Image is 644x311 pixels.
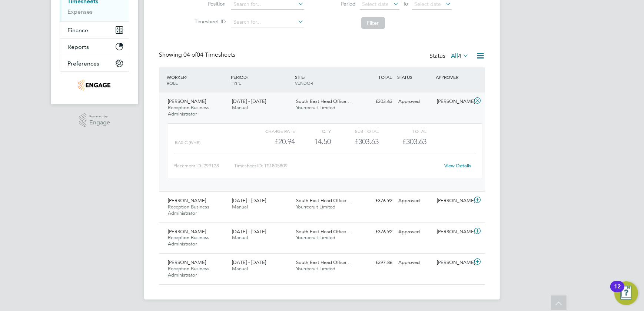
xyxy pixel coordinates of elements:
[434,70,472,84] div: APPROVER
[295,80,313,86] span: VENDOR
[174,160,234,172] div: Placement ID: 299128
[67,8,93,15] a: Expenses
[296,204,335,210] span: Yourrecruit Limited
[323,0,356,7] label: Period
[362,1,389,7] span: Select date
[434,226,472,238] div: [PERSON_NAME]
[614,287,621,296] div: 12
[357,226,395,238] div: £376.92
[247,74,248,80] span: /
[234,160,440,172] div: Timesheet ID: TS1805809
[60,22,129,38] button: Finance
[357,96,395,108] div: £303.63
[395,257,434,269] div: Approved
[403,137,427,146] span: £303.63
[67,43,89,50] span: Reports
[89,120,110,126] span: Engage
[175,140,201,145] span: Basic (£/HR)
[295,136,331,148] div: 14.50
[60,79,129,91] a: Go to home page
[232,228,266,235] span: [DATE] - [DATE]
[186,74,187,80] span: /
[79,113,110,127] a: Powered byEngage
[229,70,293,90] div: PERIOD
[331,127,379,136] div: Sub Total
[168,234,209,247] span: Reception Business Administrator
[232,104,248,111] span: Manual
[165,70,229,90] div: WORKER
[247,127,295,136] div: Charge rate
[232,197,266,204] span: [DATE] - [DATE]
[232,98,266,104] span: [DATE] - [DATE]
[293,70,357,90] div: SITE
[357,257,395,269] div: £397.86
[67,27,88,34] span: Finance
[429,51,470,61] div: Status
[168,265,209,278] span: Reception Business Administrator
[445,163,472,169] a: View Details
[395,226,434,238] div: Approved
[60,55,129,71] button: Preferences
[296,234,335,241] span: Yourrecruit Limited
[168,197,206,204] span: [PERSON_NAME]
[159,51,237,59] div: Showing
[296,104,335,111] span: Yourrecruit Limited
[60,39,129,55] button: Reports
[331,136,379,148] div: £303.63
[231,17,304,27] input: Search for...
[168,259,206,265] span: [PERSON_NAME]
[168,104,209,117] span: Reception Business Administrator
[168,228,206,235] span: [PERSON_NAME]
[296,228,351,235] span: South East Head Office…
[415,1,441,7] span: Select date
[183,51,197,58] span: 04 of
[168,204,209,216] span: Reception Business Administrator
[232,259,266,265] span: [DATE] - [DATE]
[183,51,235,58] span: 04 Timesheets
[451,52,469,60] label: All
[167,80,178,86] span: ROLE
[78,79,111,91] img: yourrecruit-logo-retina.png
[614,281,638,305] button: Open Resource Center, 12 new notifications
[434,195,472,207] div: [PERSON_NAME]
[395,96,434,108] div: Approved
[295,127,331,136] div: QTY
[231,80,241,86] span: TYPE
[232,234,248,241] span: Manual
[232,204,248,210] span: Manual
[247,136,295,148] div: £20.94
[232,265,248,272] span: Manual
[296,259,351,265] span: South East Head Office…
[434,96,472,108] div: [PERSON_NAME]
[395,70,434,84] div: STATUS
[67,60,99,67] span: Preferences
[193,18,226,25] label: Timesheet ID
[168,98,206,104] span: [PERSON_NAME]
[458,52,461,60] span: 4
[395,195,434,207] div: Approved
[296,265,335,272] span: Yourrecruit Limited
[357,195,395,207] div: £376.92
[361,17,385,29] button: Filter
[296,197,351,204] span: South East Head Office…
[89,113,110,120] span: Powered by
[304,74,305,80] span: /
[193,0,226,7] label: Position
[434,257,472,269] div: [PERSON_NAME]
[296,98,351,104] span: South East Head Office…
[378,74,392,80] span: TOTAL
[379,127,426,136] div: Total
